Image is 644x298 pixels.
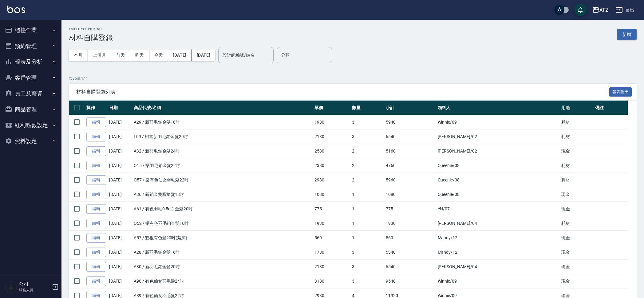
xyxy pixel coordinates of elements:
td: L09 / 裕富新羽毛鉑金髮20吋 [132,129,313,144]
td: [DATE] [108,202,132,216]
button: 櫃檯作業 [2,22,59,38]
td: 2 [350,144,384,158]
a: 編輯 [86,161,106,170]
a: 編輯 [86,276,106,286]
td: 1 [350,202,384,216]
h2: Employee Picking [69,27,113,31]
td: 現金 [560,231,594,245]
td: Mandy /12 [436,231,560,245]
td: 5940 [384,115,436,129]
button: 資料設定 [2,133,59,149]
td: 耗材 [560,129,594,144]
td: 1 [350,231,384,245]
button: 今天 [149,50,168,61]
button: 預約管理 [2,38,59,54]
button: 登出 [613,4,637,16]
td: 3 [350,260,384,274]
td: 2580 [313,144,350,158]
td: Mandy /12 [436,245,560,260]
th: 用途 [560,101,594,115]
td: 1930 [384,216,436,231]
td: 3 [350,115,384,129]
td: [DATE] [108,129,132,144]
td: Winnie /09 [436,115,560,129]
td: 3 [350,129,384,144]
td: [DATE] [108,245,132,260]
td: 現金 [560,274,594,288]
td: A29 / 新羽毛鉑金髮18吋 [132,115,313,129]
td: O52 / 樂有色羽毛鉑金髮16吋 [132,216,313,231]
h3: 材料自購登錄 [69,34,113,42]
button: 新增 [617,29,637,40]
div: AT2 [599,6,608,14]
td: 1080 [313,187,350,202]
td: Queenie /08 [436,187,560,202]
td: A32 / 新羽毛鉑金髮24吋 [132,144,313,158]
a: 編輯 [86,248,106,257]
td: 9540 [384,274,436,288]
img: Logo [7,6,25,13]
button: 紅利點數設定 [2,117,59,133]
button: 本月 [69,50,88,61]
td: 3 [350,245,384,260]
td: 耗材 [560,115,594,129]
button: 客戶管理 [2,70,59,86]
td: Queenie /08 [436,173,560,187]
a: 編輯 [86,262,106,272]
td: [DATE] [108,158,132,173]
p: 共 35 筆, 1 / 1 [69,76,637,81]
td: 現金 [560,202,594,216]
button: 員工及薪資 [2,85,59,101]
td: [DATE] [108,187,132,202]
td: [PERSON_NAME] /04 [436,260,560,274]
td: A28 / 新羽毛鉑金髮16吋 [132,245,313,260]
td: A36 / 新鉑金雙棍接髮18吋 [132,187,313,202]
td: 775 [384,202,436,216]
td: A90 / 有色仙女羽毛髮24吋 [132,274,313,288]
a: 編輯 [86,190,106,199]
td: [PERSON_NAME] /04 [436,216,560,231]
a: 編輯 [86,233,106,243]
th: 日期 [108,101,132,115]
a: 編輯 [86,117,106,127]
td: [DATE] [108,173,132,187]
img: Person [5,281,17,293]
td: [DATE] [108,216,132,231]
button: 上個月 [88,50,111,61]
button: [DATE] [168,50,192,61]
td: 1 [350,187,384,202]
td: O15 / 樂羽毛鉑金髮22吋 [132,158,313,173]
a: 新增 [617,31,637,37]
button: 昨天 [130,50,149,61]
button: [DATE] [192,50,215,61]
td: A30 / 新羽毛鉑金髮20吋 [132,260,313,274]
th: 小計 [384,101,436,115]
a: 編輯 [86,132,106,141]
p: 服務人員 [19,287,50,293]
button: AT2 [590,4,610,16]
th: 備註 [594,101,627,115]
a: 編輯 [86,146,106,156]
button: 前天 [111,50,130,61]
td: 2380 [313,158,350,173]
td: A57 / 雙棍有色髮20吋(紫灰) [132,231,313,245]
a: 報表匯出 [609,89,632,94]
td: 耗材 [560,158,594,173]
a: 編輯 [86,204,106,214]
td: 3180 [313,274,350,288]
td: 1 [350,216,384,231]
td: 1080 [384,187,436,202]
th: 單價 [313,101,350,115]
td: [DATE] [108,115,132,129]
a: 編輯 [86,175,106,185]
td: 1930 [313,216,350,231]
td: 775 [313,202,350,216]
td: Winnie /09 [436,274,560,288]
td: [PERSON_NAME] /02 [436,129,560,144]
td: O57 / 樂有色仙女羽毛髮22吋 [132,173,313,187]
td: 2180 [313,260,350,274]
td: 2 [350,158,384,173]
td: 6540 [384,260,436,274]
td: 5160 [384,144,436,158]
button: 商品管理 [2,101,59,117]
